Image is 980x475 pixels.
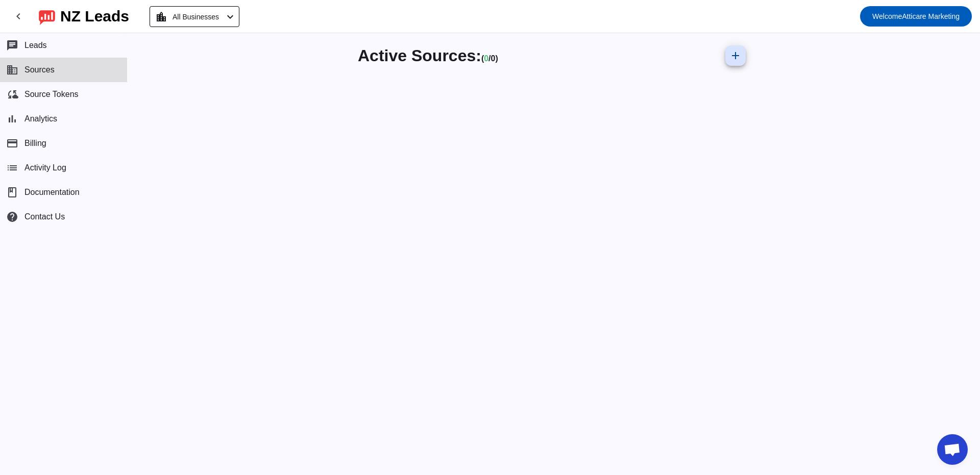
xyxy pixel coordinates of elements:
[24,114,57,123] span: Analytics
[24,41,47,50] span: Leads
[872,12,902,20] span: Welcome
[24,65,55,74] span: Sources
[729,49,742,62] mat-icon: add
[224,11,236,23] mat-icon: chevron_left
[6,162,18,174] mat-icon: list
[6,113,18,125] mat-icon: bar_chart
[491,54,498,63] span: Total
[24,90,79,99] span: Source Tokens
[6,137,18,149] mat-icon: payment
[24,212,65,221] span: Contact Us
[481,54,484,63] span: (
[6,88,18,101] mat-icon: cloud_sync
[6,64,18,76] mat-icon: business
[872,9,960,23] span: Atticare Marketing
[12,10,24,22] mat-icon: chevron_left
[24,188,80,197] span: Documentation
[358,46,481,65] span: Active Sources:
[60,9,129,23] div: NZ Leads
[24,163,66,172] span: Activity Log
[6,211,18,223] mat-icon: help
[155,11,167,23] mat-icon: location_city
[24,139,46,148] span: Billing
[488,54,491,63] span: /
[6,186,18,198] span: book
[150,6,239,27] button: All Businesses
[173,10,219,24] span: All Businesses
[937,434,968,465] a: Open chat
[6,39,18,52] mat-icon: chat
[484,54,488,63] span: Working
[39,8,55,25] img: logo
[860,6,972,27] button: WelcomeAtticare Marketing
